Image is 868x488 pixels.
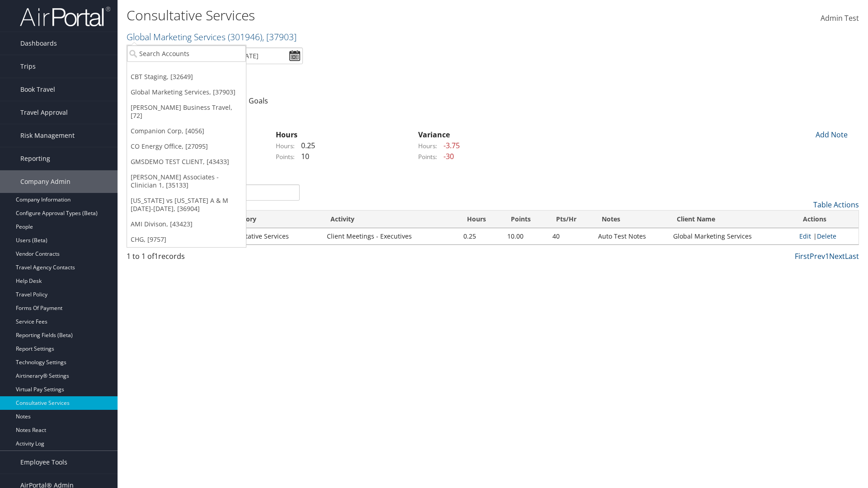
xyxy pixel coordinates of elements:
[127,251,300,266] div: 1 to 1 of records
[825,251,829,261] a: 1
[220,228,322,244] td: Consultative Services
[795,211,859,228] th: Actions
[418,141,437,150] label: Hours:
[594,228,669,244] td: Auto Test Notes
[127,193,246,216] a: [US_STATE] vs [US_STATE] A & M [DATE]-[DATE], [36904]
[795,228,859,244] td: |
[276,152,295,161] label: Points:
[20,124,75,147] span: Risk Management
[127,139,246,154] a: CO Energy Office, [27095]
[503,211,548,228] th: Points
[127,84,246,100] a: Global Marketing Services, [37903]
[20,147,50,170] span: Reporting
[20,78,55,101] span: Book Travel
[127,169,246,193] a: [PERSON_NAME] Associates - Clinician 1, [35133]
[127,232,246,247] a: CHG, [9757]
[127,31,297,43] a: Global Marketing Services
[127,69,246,84] a: CBT Staging, [32649]
[821,13,859,23] span: Admin Test
[276,141,295,150] label: Hours:
[548,211,594,228] th: Pts/Hr
[439,151,454,161] span: -30
[322,211,459,228] th: Activity: activate to sort column ascending
[297,141,315,150] span: 0.25
[127,6,615,25] h1: Consultative Services
[20,55,36,78] span: Trips
[322,228,459,244] td: Client Meetings - Executives
[813,200,859,210] a: Table Actions
[249,96,268,106] a: Goals
[459,228,503,244] td: 0.25
[127,100,246,123] a: [PERSON_NAME] Business Travel, [72]
[548,228,594,244] td: 40
[669,228,794,244] td: Global Marketing Services
[799,232,811,240] a: Edit
[810,251,825,261] a: Prev
[208,47,303,64] input: [DATE] - [DATE]
[418,152,437,161] label: Points:
[127,123,246,139] a: Companion Corp, [4056]
[127,45,246,62] input: Search Accounts
[262,31,297,43] span: , [ 37903 ]
[276,130,297,140] strong: Hours
[845,251,859,261] a: Last
[20,170,71,193] span: Company Admin
[297,151,309,161] span: 10
[418,130,450,140] strong: Variance
[821,5,859,33] a: Admin Test
[439,141,460,150] span: -3.75
[20,6,110,27] img: airportal-logo.png
[154,251,158,261] span: 1
[594,211,669,228] th: Notes
[20,101,68,124] span: Travel Approval
[795,251,810,261] a: First
[220,211,322,228] th: Category: activate to sort column ascending
[503,228,548,244] td: 10.00
[817,232,836,240] a: Delete
[809,129,852,140] div: Add Note
[829,251,845,261] a: Next
[20,451,67,474] span: Employee Tools
[127,154,246,169] a: GMSDEMO TEST CLIENT, [43433]
[127,216,246,232] a: AMI Divison, [43423]
[20,32,57,55] span: Dashboards
[459,211,503,228] th: Hours
[228,31,262,43] span: ( 301946 )
[669,211,794,228] th: Client Name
